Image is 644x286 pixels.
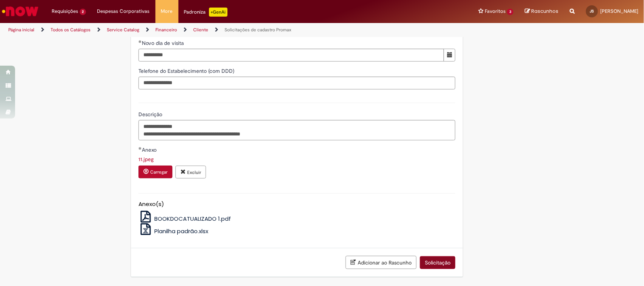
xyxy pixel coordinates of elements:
a: Cliente [193,27,208,33]
a: Rascunhos [525,8,558,15]
span: Novo dia de visita [142,40,185,46]
span: Requisições [52,8,78,15]
button: Mostrar calendário para Novo dia de visita [444,49,455,62]
span: 3 [507,9,513,15]
span: Planilha padrão.xlsx [154,227,208,235]
input: Novo dia de visita 08 October 2025 Wednesday [138,49,444,62]
span: Descrição [138,111,164,118]
img: ServiceNow [1,4,40,19]
span: BOOKDOCATUALIZADO 1.pdf [154,215,231,223]
span: Obrigatório Preenchido [138,40,142,43]
input: Telefone do Estabelecimento (com DDD) [138,77,455,89]
small: Excluir [187,169,201,175]
ul: Trilhas de página [6,23,424,37]
a: Service Catalog [107,27,139,33]
h5: Anexo(s) [138,201,455,208]
a: Financeiro [155,27,177,33]
textarea: Descrição [138,120,455,141]
small: Carregar [150,169,168,175]
span: 2 [80,9,86,15]
span: Obrigatório Preenchido [138,147,142,150]
button: Solicitação [420,256,455,269]
a: Página inicial [8,27,34,33]
span: [PERSON_NAME] [600,8,638,14]
a: Solicitações de cadastro Promax [224,27,291,33]
a: Planilha padrão.xlsx [138,227,208,235]
span: Favoritos [485,8,506,15]
span: More [161,8,173,15]
button: Excluir anexo 11.jpeg [175,166,206,178]
span: Telefone do Estabelecimento (com DDD) [138,68,236,74]
a: BOOKDOCATUALIZADO 1.pdf [138,215,231,223]
div: Padroniza [184,8,227,17]
span: Despesas Corporativas [97,8,150,15]
span: Anexo [142,146,158,153]
button: Carregar anexo de Anexo Required [138,166,172,178]
span: Rascunhos [531,8,558,15]
a: Download de 11.jpeg [138,156,154,163]
span: JS [590,9,594,14]
a: Todos os Catálogos [51,27,91,33]
p: +GenAi [209,8,227,17]
button: Adicionar ao Rascunho [346,256,417,269]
